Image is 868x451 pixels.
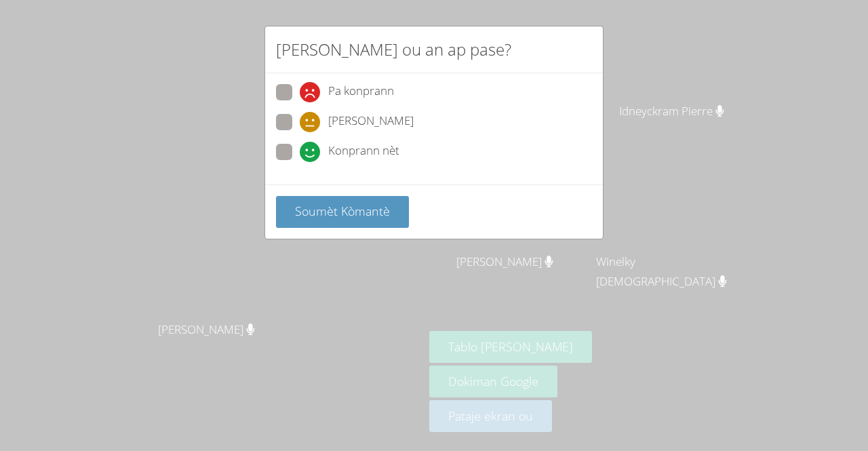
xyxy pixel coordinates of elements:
font: Pa konprann [328,83,394,98]
button: Soumèt Kòmantè [276,196,409,228]
font: [PERSON_NAME] [328,113,414,128]
font: Konprann nèt [328,142,399,158]
font: Soumèt Kòmantè [295,203,390,219]
font: [PERSON_NAME] ou an ap pase? [276,38,511,60]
